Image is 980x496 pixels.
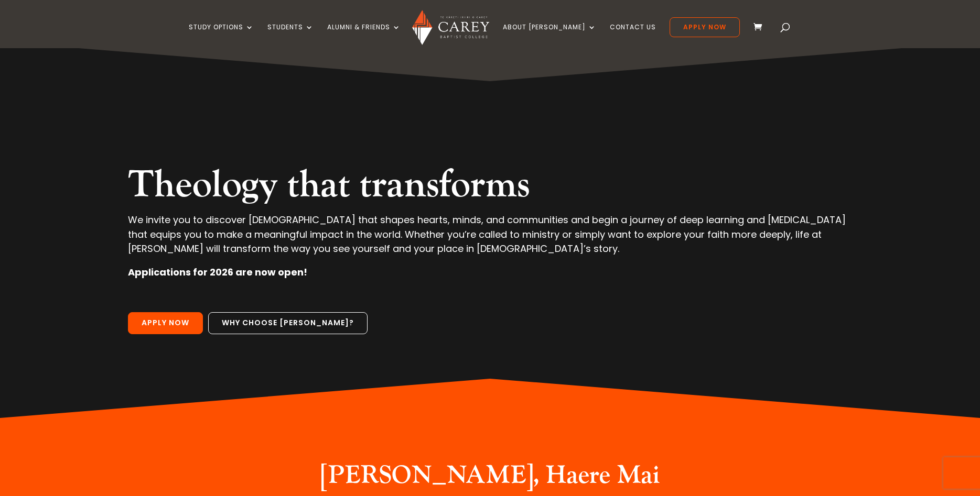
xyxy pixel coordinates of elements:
p: We invite you to discover [DEMOGRAPHIC_DATA] that shapes hearts, minds, and communities and begin... [128,213,853,265]
h2: [PERSON_NAME], Haere Mai [294,460,687,496]
a: Contact Us [610,24,656,48]
h2: Theology that transforms [128,162,853,213]
strong: Applications for 2026 are now open! [128,266,307,279]
a: Study Options [189,24,254,48]
a: Why choose [PERSON_NAME]? [208,312,368,334]
a: About [PERSON_NAME] [503,24,596,48]
a: Apply Now [128,312,203,334]
a: Apply Now [670,17,740,37]
img: Carey Baptist College [412,10,489,45]
a: Students [267,24,314,48]
a: Alumni & Friends [327,24,401,48]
